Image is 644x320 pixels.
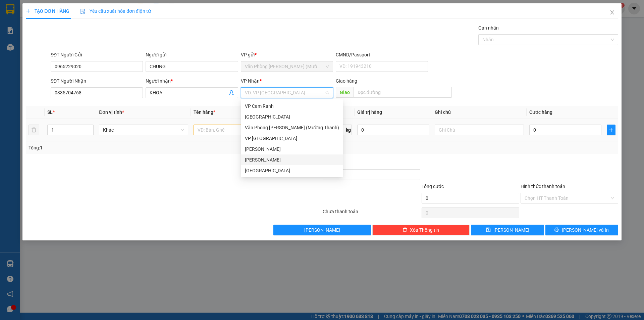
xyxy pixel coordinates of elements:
span: Văn Phòng Trần Phú (Mường Thanh) [245,61,329,72]
div: VP Cam Ranh [245,102,339,110]
b: [PERSON_NAME] [8,43,38,75]
li: (c) 2017 [56,32,92,40]
span: Khác [103,125,184,135]
div: Tổng: 1 [29,144,249,151]
input: Ghi Chú [435,125,524,135]
span: plus [607,127,615,133]
span: Xóa Thông tin [410,226,439,234]
span: [PERSON_NAME] [304,226,340,234]
div: Lê Hồng Phong [241,144,343,154]
div: [PERSON_NAME] [245,145,339,153]
span: VP Nhận [241,78,260,84]
div: Người gửi [146,51,238,58]
div: Văn Phòng Trần Phú (Mường Thanh) [241,122,343,133]
b: [DOMAIN_NAME] [56,26,92,31]
button: deleteXóa Thông tin [372,225,470,235]
div: [PERSON_NAME] [245,156,339,164]
span: save [486,227,491,233]
img: icon [80,9,86,14]
div: CMND/Passport [336,51,428,58]
span: Tổng cước [422,184,444,189]
span: delete [402,227,407,233]
label: Hình thức thanh toán [521,184,565,189]
div: Người nhận [146,77,238,85]
button: plus [607,125,615,135]
button: printer[PERSON_NAME] và In [545,225,618,235]
span: close [609,10,615,15]
button: [PERSON_NAME] [273,225,371,235]
span: SL [47,109,53,115]
span: printer [554,227,559,233]
div: [GEOGRAPHIC_DATA] [245,113,339,121]
button: Close [603,3,622,22]
div: Chưa thanh toán [322,208,421,220]
span: Giá trị hàng [357,109,382,115]
button: save[PERSON_NAME] [471,225,544,235]
span: Cước hàng [529,109,552,115]
span: Tên hàng [194,109,215,115]
div: SĐT Người Gửi [51,51,143,58]
span: Giao hàng [336,78,357,84]
div: SĐT Người Nhận [51,77,143,85]
input: Dọc đường [354,87,452,98]
div: VP Cam Ranh [241,101,343,111]
th: Ghi chú [432,106,527,119]
span: [PERSON_NAME] [493,226,529,234]
span: Đơn vị tính [99,109,124,115]
div: Văn Phòng [PERSON_NAME] (Mường Thanh) [245,124,339,131]
img: logo.jpg [73,8,89,25]
input: 0 [357,125,429,135]
div: Đà Lạt [241,111,343,122]
div: VP Ninh Hòa [241,133,343,144]
label: Gán nhãn [478,25,499,31]
span: plus [26,9,31,13]
span: Yêu cầu xuất hóa đơn điện tử [80,8,151,14]
span: Giao [336,87,354,98]
div: Phạm Ngũ Lão [241,154,343,165]
div: [GEOGRAPHIC_DATA] [245,167,339,174]
span: TẠO ĐƠN HÀNG [26,8,69,14]
span: user-add [229,90,234,95]
div: VP gửi [241,51,333,58]
img: logo.jpg [8,8,42,42]
div: Nha Trang [241,165,343,176]
button: delete [29,125,39,135]
input: VD: Bàn, Ghế [194,125,283,135]
div: VP [GEOGRAPHIC_DATA] [245,135,339,142]
b: BIÊN NHẬN GỬI HÀNG [43,10,64,53]
span: kg [345,125,352,135]
span: [PERSON_NAME] và In [562,226,609,234]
